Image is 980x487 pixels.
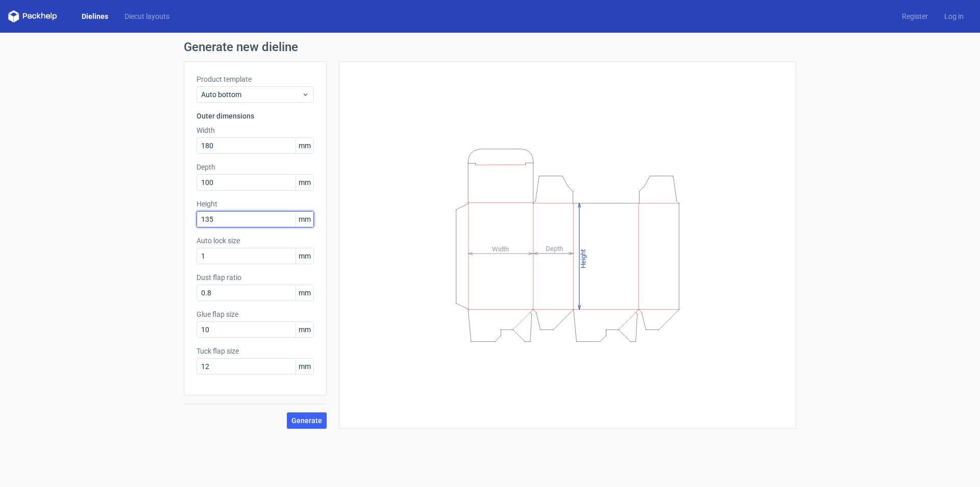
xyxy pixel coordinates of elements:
[291,417,322,424] span: Generate
[296,138,313,153] span: mm
[197,74,314,84] label: Product template
[546,245,563,252] tspan: Depth
[579,249,587,268] tspan: Height
[492,245,509,252] tspan: Width
[894,11,936,21] a: Register
[296,212,313,227] span: mm
[296,175,313,190] span: mm
[197,199,314,209] label: Height
[287,412,327,429] button: Generate
[197,309,314,319] label: Glue flap size
[296,359,313,374] span: mm
[73,11,116,21] a: Dielines
[184,41,796,53] h1: Generate new dieline
[197,125,314,135] label: Width
[197,346,314,356] label: Tuck flap size
[116,11,178,21] a: Diecut layouts
[296,248,313,264] span: mm
[197,272,314,283] label: Dust flap ratio
[296,285,313,300] span: mm
[197,162,314,172] label: Depth
[201,89,302,100] span: Auto bottom
[197,236,314,246] label: Auto lock size
[296,322,313,337] span: mm
[936,11,972,21] a: Log in
[197,111,314,121] h3: Outer dimensions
